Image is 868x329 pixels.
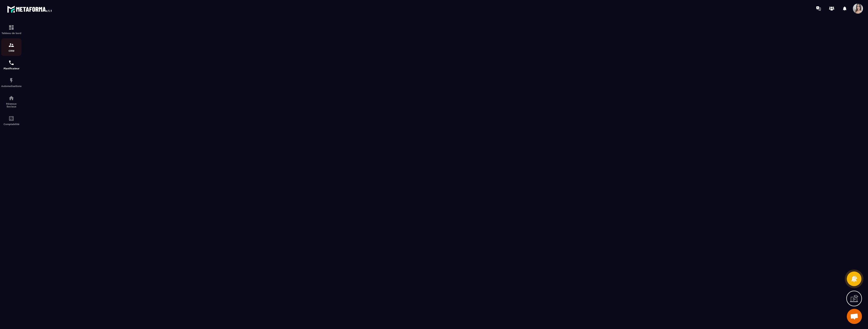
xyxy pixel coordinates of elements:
[1,38,21,56] a: formationformationCRM
[1,32,21,35] p: Tableau de bord
[8,95,14,101] img: social-network
[1,74,21,91] a: automationsautomationsAutomatisations
[1,91,21,112] a: social-networksocial-networkRéseaux Sociaux
[7,5,52,14] img: logo
[8,60,14,66] img: scheduler
[1,112,21,129] a: accountantaccountantComptabilité
[1,102,21,108] p: Réseaux Sociaux
[1,67,21,70] p: Planificateur
[8,42,14,48] img: formation
[8,24,14,31] img: formation
[8,77,14,83] img: automations
[1,123,21,126] p: Comptabilité
[1,56,21,74] a: schedulerschedulerPlanificateur
[1,21,21,38] a: formationformationTableau de bord
[847,309,862,324] a: Ouvrir le chat
[1,85,21,87] p: Automatisations
[1,49,21,52] p: CRM
[8,115,14,122] img: accountant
